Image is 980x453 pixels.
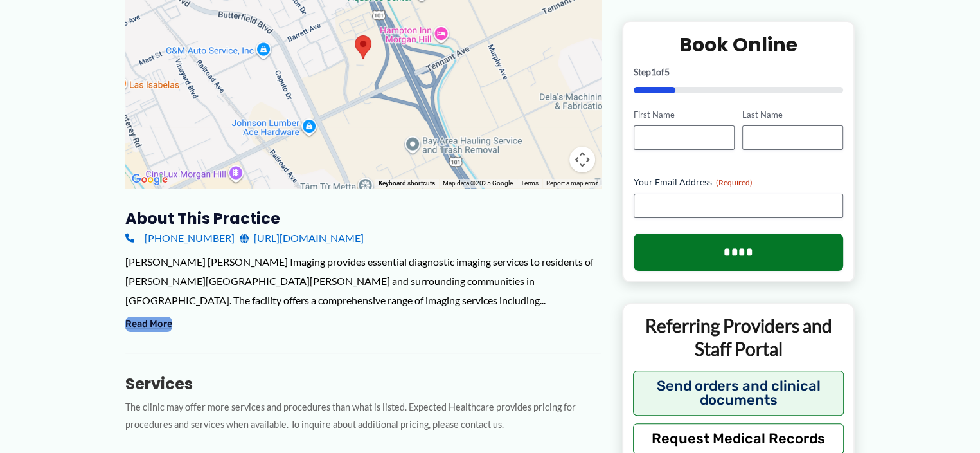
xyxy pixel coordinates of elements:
a: [URL][DOMAIN_NAME] [240,228,364,248]
span: 5 [664,66,670,77]
span: 1 [651,66,656,77]
button: Send orders and clinical documents [633,371,844,416]
a: Report a map error [546,180,598,187]
div: [PERSON_NAME] [PERSON_NAME] Imaging provides essential diagnostic imaging services to residents o... [125,252,601,310]
a: Open this area in Google Maps (opens a new window) [129,171,171,188]
a: [PHONE_NUMBER] [125,228,235,248]
span: Map data ©2025 Google [443,180,513,187]
label: Last Name [742,109,843,121]
button: Keyboard shortcuts [379,179,435,188]
button: Read More [125,317,172,332]
a: Terms (opens in new tab) [521,180,539,187]
h2: Book Online [634,32,844,57]
h3: Services [125,374,601,394]
p: Step of [634,68,844,77]
label: Your Email Address [634,176,844,189]
span: (Required) [716,178,753,188]
img: Google [129,171,171,188]
p: The clinic may offer more services and procedures than what is listed. Expected Healthcare provid... [125,399,601,434]
h3: About this practice [125,208,601,228]
button: Map camera controls [569,147,595,172]
p: Referring Providers and Staff Portal [633,315,844,362]
label: First Name [634,109,735,121]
